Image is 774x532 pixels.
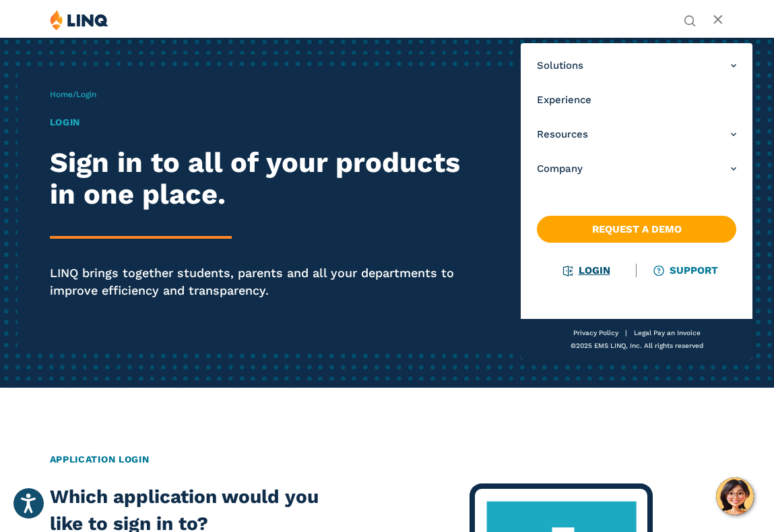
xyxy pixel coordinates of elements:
[50,264,475,299] p: LINQ brings together students, parents and all your departments to improve efficiency and transpa...
[537,162,583,176] span: Company
[50,146,475,210] h2: Sign in to all of your products in one place.
[655,264,718,276] a: Support
[713,13,724,28] button: Open Main Menu
[537,59,736,73] a: Solutions
[570,342,703,349] span: ©2025 EMS LINQ, Inc. All rights reserved
[537,127,736,142] a: Resources
[50,9,108,30] img: LINQ | K‑12 Software
[521,43,752,359] nav: Primary Navigation
[573,329,618,336] a: Privacy Policy
[76,90,96,99] span: Login
[633,329,651,336] a: Legal
[716,477,754,515] button: Hello, have a question? Let’s chat.
[50,90,96,99] span: /
[684,9,696,26] nav: Utility Navigation
[50,115,475,129] h1: Login
[537,216,736,243] a: Request a Demo
[537,93,736,107] a: Experience
[563,264,610,276] a: Login
[50,90,73,99] a: Home
[50,452,725,467] h2: Application Login
[537,93,591,107] span: Experience
[537,162,736,176] a: Company
[537,59,583,73] span: Solutions
[653,329,700,336] a: Pay an Invoice
[537,127,588,142] span: Resources
[684,13,696,26] button: Open Search Bar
